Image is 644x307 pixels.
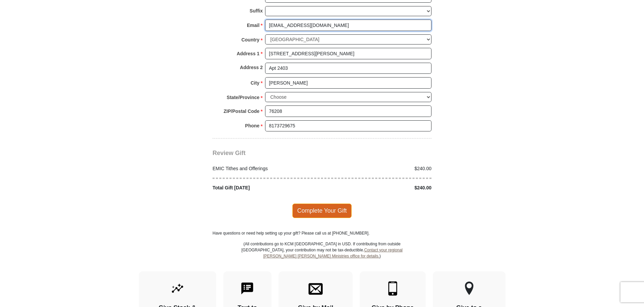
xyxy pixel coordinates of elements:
[309,281,323,296] img: envelope.svg
[263,248,402,258] a: Contact your regional [PERSON_NAME] [PERSON_NAME] Ministries office for details.
[251,78,259,88] strong: City
[227,93,259,102] strong: State/Province
[386,281,400,296] img: mobile.svg
[213,230,431,236] p: Have questions or need help setting up your gift? Please call us at [PHONE_NUMBER].
[240,281,254,296] img: text-to-give.svg
[241,35,260,44] strong: Country
[322,184,435,191] div: $240.00
[241,241,403,271] p: (All contributions go to KCM [GEOGRAPHIC_DATA] in USD. If contributing from outside [GEOGRAPHIC_D...
[237,49,260,58] strong: Address 1
[464,281,474,296] img: other-region
[209,184,322,191] div: Total Gift [DATE]
[250,6,263,16] strong: Suffix
[224,106,260,116] strong: ZIP/Postal Code
[322,165,435,172] div: $240.00
[240,63,263,72] strong: Address 2
[213,150,246,156] span: Review Gift
[247,21,259,30] strong: Email
[292,204,352,218] span: Complete Your Gift
[245,121,260,130] strong: Phone
[209,165,322,172] div: EMIC Tithes and Offerings
[170,281,185,296] img: give-by-stock.svg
